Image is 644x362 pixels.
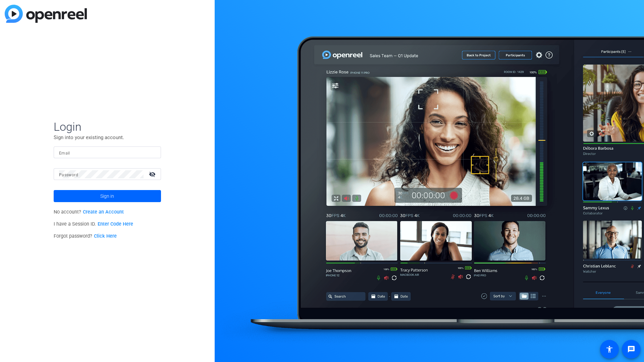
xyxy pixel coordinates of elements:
a: Create an Account [83,209,124,215]
mat-label: Password [59,173,78,177]
span: I have a Session ID. [54,221,133,227]
a: Click Here [94,233,117,239]
a: Enter Code Here [98,221,133,227]
p: Sign into your existing account. [54,134,161,141]
span: Forgot password? [54,233,117,239]
input: Enter Email Address [59,148,156,157]
span: Sign in [100,188,114,204]
img: blue-gradient.svg [5,5,87,23]
mat-icon: accessibility [605,345,613,353]
span: No account? [54,209,124,215]
button: Sign in [54,190,161,202]
span: Login [54,120,161,134]
mat-icon: visibility_off [145,169,161,179]
mat-icon: message [627,345,635,353]
mat-label: Email [59,151,70,156]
